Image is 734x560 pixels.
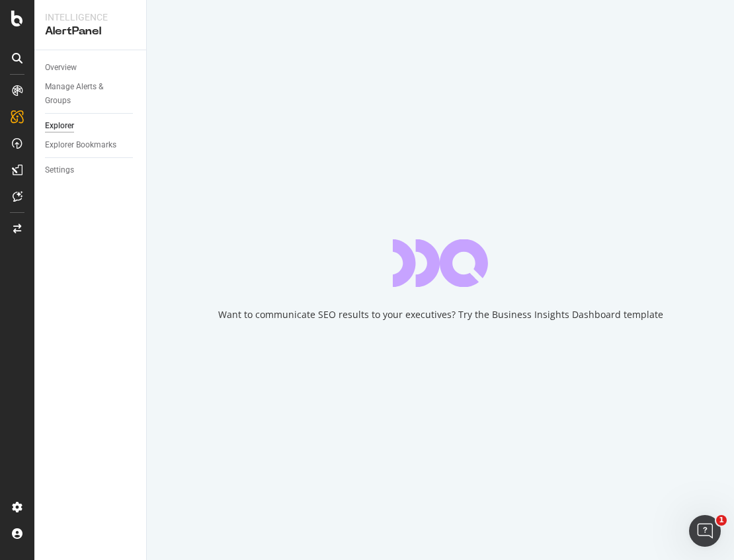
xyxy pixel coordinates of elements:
[45,61,137,75] a: Overview
[45,80,124,108] div: Manage Alerts & Groups
[218,308,663,321] div: Want to communicate SEO results to your executives? Try the Business Insights Dashboard template
[45,138,116,152] div: Explorer Bookmarks
[45,24,136,39] div: AlertPanel
[45,119,74,133] div: Explorer
[716,515,727,526] span: 1
[393,239,488,287] div: animation
[45,61,77,75] div: Overview
[45,163,74,177] div: Settings
[45,163,137,177] a: Settings
[45,11,136,24] div: Intelligence
[45,119,137,133] a: Explorer
[689,515,721,547] iframe: Intercom live chat
[45,80,137,108] a: Manage Alerts & Groups
[45,138,137,152] a: Explorer Bookmarks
